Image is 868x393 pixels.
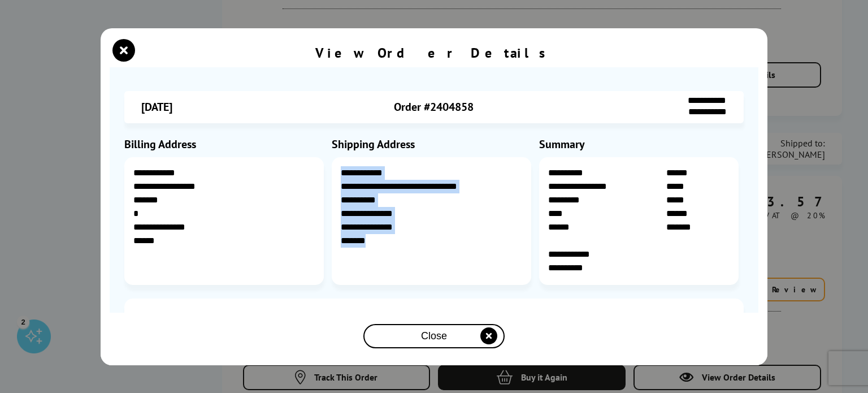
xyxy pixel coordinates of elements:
[124,137,329,152] div: Billing Address
[332,137,536,152] div: Shipping Address
[156,310,196,349] img: Brother LC-3219XL Ink Cartridge Multipack CMY (1,500 Pages) K (3,000 Pages)
[315,44,553,62] div: View Order Details
[394,100,474,114] span: Order #2404858
[539,137,744,152] div: Summary
[421,330,447,342] span: Close
[115,42,132,59] button: close modal
[141,100,172,114] span: [DATE]
[363,324,505,348] button: close modal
